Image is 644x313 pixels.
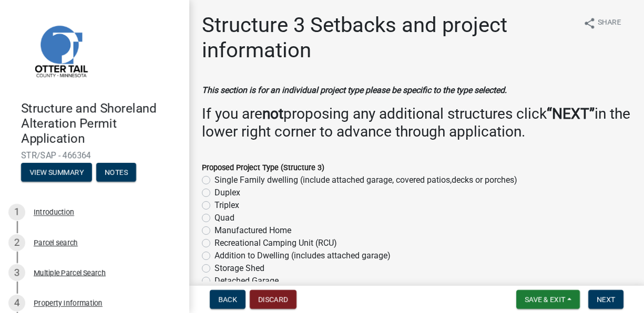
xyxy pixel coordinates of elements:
[575,13,629,33] button: shareShare
[597,295,615,304] span: Next
[34,299,103,307] div: Property Information
[214,262,264,275] label: Storage Shed
[21,11,100,90] img: Otter Tail County, Minnesota
[202,164,324,172] label: Proposed Project Type (Structure 3)
[214,186,240,199] label: Duplex
[210,290,246,309] button: Back
[525,295,565,304] span: Save & Exit
[21,163,92,182] button: View Summary
[250,290,297,309] button: Discard
[547,105,595,122] strong: “NEXT”
[214,275,279,287] label: Detached Garage
[96,163,136,182] button: Notes
[8,264,25,281] div: 3
[202,105,631,140] h3: If you are proposing any additional structures click in the lower right corner to advance through...
[21,150,168,160] span: STR/SAP - 466364
[8,204,25,221] div: 1
[202,85,507,95] strong: This section is for an individual project type please be specific to the type selected.
[214,224,291,237] label: Manufactured Home
[583,17,596,29] i: share
[262,105,283,122] strong: not
[588,290,623,309] button: Next
[8,295,25,311] div: 4
[96,169,136,178] wm-modal-confirm: Notes
[21,169,92,178] wm-modal-confirm: Summary
[218,295,237,304] span: Back
[21,101,181,146] h4: Structure and Shoreland Alteration Permit Application
[202,13,575,63] h1: Structure 3 Setbacks and project information
[598,17,621,29] span: Share
[214,174,517,186] label: Single Family dwelling (include attached garage, covered patios,decks or porches)
[34,239,78,246] div: Parcel search
[214,212,234,224] label: Quad
[34,208,74,216] div: Introduction
[214,249,391,262] label: Addition to Dwelling (includes attached garage)
[34,269,106,276] div: Multiple Parcel Search
[516,290,580,309] button: Save & Exit
[214,237,337,249] label: Recreational Camping Unit (RCU)
[214,199,239,212] label: Triplex
[8,234,25,251] div: 2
